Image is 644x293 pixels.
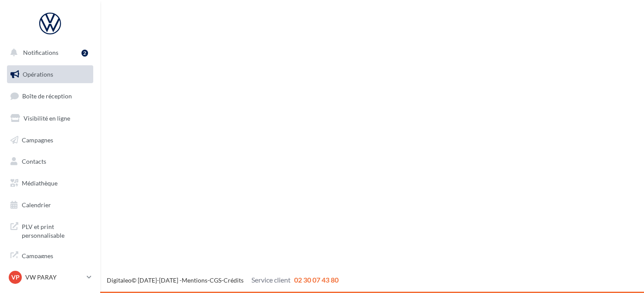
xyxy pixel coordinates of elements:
[22,221,90,239] span: PLV et print personnalisable
[5,65,95,84] a: Opérations
[5,152,95,171] a: Contacts
[107,276,132,284] a: Digitaleo
[22,179,58,187] span: Médiathèque
[5,87,95,105] a: Boîte de réception
[81,50,88,57] div: 2
[23,71,53,78] span: Opérations
[22,136,53,143] span: Campagnes
[24,115,70,122] span: Visibilité en ligne
[294,276,339,284] span: 02 30 07 43 80
[107,276,339,284] span: © [DATE]-[DATE] - - -
[23,49,58,56] span: Notifications
[5,246,95,272] a: Campagnes DataOnDemand
[25,273,83,282] p: VW PARAY
[22,201,51,209] span: Calendrier
[11,273,20,282] span: VP
[22,250,90,269] span: Campagnes DataOnDemand
[5,44,92,62] button: Notifications 2
[22,92,72,100] span: Boîte de réception
[224,276,244,284] a: Crédits
[5,217,95,243] a: PLV et print personnalisable
[5,196,95,214] a: Calendrier
[7,269,93,286] a: VP VW PARAY
[182,276,207,284] a: Mentions
[5,174,95,192] a: Médiathèque
[22,158,46,165] span: Contacts
[251,276,291,284] span: Service client
[5,109,95,128] a: Visibilité en ligne
[5,131,95,149] a: Campagnes
[210,276,221,284] a: CGS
